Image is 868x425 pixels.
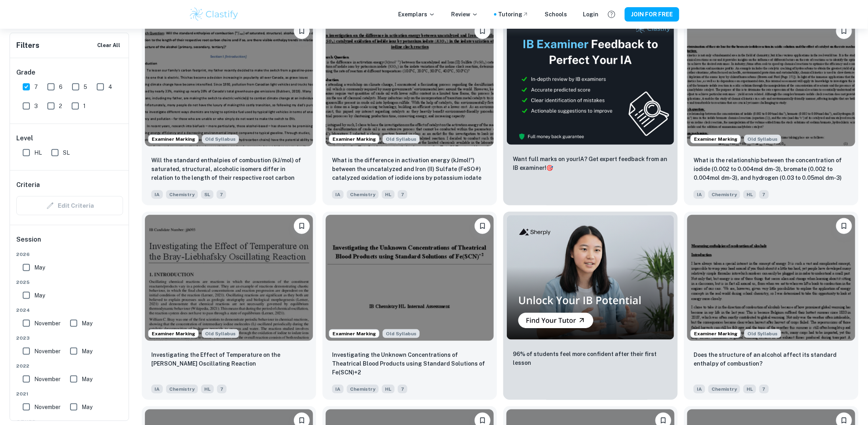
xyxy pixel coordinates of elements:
span: November [34,347,61,356]
div: Starting from the May 2025 session, the Chemistry IA requirements have changed. It's OK to refer ... [202,135,239,144]
a: Examiner MarkingStarting from the May 2025 session, the Chemistry IA requirements have changed. I... [323,17,497,205]
span: Examiner Marking [329,136,379,143]
img: Chemistry IA example thumbnail: What is the difference in activation ene [326,20,494,146]
span: 2025 [16,279,123,286]
a: Tutoring [498,10,529,19]
span: Old Syllabus [744,329,781,338]
p: Investigating the Effect of Temperature on the Bray-Liebhafsky Oscillating Reaction [151,350,307,368]
span: Chemistry [166,190,198,199]
span: Old Syllabus [202,135,239,144]
a: Thumbnail96% of students feel more confident after their first lesson [503,212,678,400]
span: May [34,291,45,300]
span: May [34,263,45,272]
p: Want full marks on your IA ? Get expert feedback from an IB examiner! [513,155,668,172]
span: SL [63,148,70,157]
a: Examiner MarkingStarting from the May 2025 session, the Chemistry IA requirements have changed. I... [142,212,316,400]
div: Criteria filters are unavailable when searching by topic [16,196,123,215]
span: 2021 [16,390,123,397]
h6: Criteria [16,180,40,190]
span: 7 [759,385,769,394]
span: 7 [398,190,407,199]
span: 5 [84,83,87,91]
span: 7 [759,190,769,199]
span: IA [332,385,344,394]
h6: Level [16,134,123,143]
img: Chemistry IA example thumbnail: Investigating the Unknown Concentrations [326,215,494,341]
span: HL [382,190,395,199]
div: Starting from the May 2025 session, the Chemistry IA requirements have changed. It's OK to refer ... [202,329,239,338]
p: Exemplars [398,10,435,19]
span: Chemistry [708,385,740,394]
button: JOIN FOR FREE [625,7,679,22]
a: Schools [545,10,567,19]
button: Please log in to bookmark exemplars [294,23,310,39]
p: Review [451,10,478,19]
span: 2024 [16,307,123,314]
span: Old Syllabus [744,135,781,144]
span: Chemistry [708,190,740,199]
span: Examiner Marking [691,136,741,143]
span: 4 [108,83,112,91]
div: Starting from the May 2025 session, the Chemistry IA requirements have changed. It's OK to refer ... [383,329,420,338]
p: What is the difference in activation energy (kJmol!") between the uncatalyzed and Iron (II) Sulfa... [332,156,487,183]
a: ThumbnailWant full marks on yourIA? Get expert feedback from an IB examiner! [503,17,678,205]
span: 2026 [16,251,123,258]
img: Thumbnail [506,215,674,340]
span: IA [151,190,163,199]
div: Starting from the May 2025 session, the Chemistry IA requirements have changed. It's OK to refer ... [383,135,420,144]
span: November [34,319,61,328]
span: Examiner Marking [329,330,379,337]
span: Chemistry [347,190,379,199]
button: Clear All [95,39,122,51]
span: 7 [217,385,227,394]
img: Chemistry IA example thumbnail: Does the structure of an alcohol affect [687,215,855,341]
a: Login [583,10,598,19]
span: 2023 [16,334,123,342]
img: Chemistry IA example thumbnail: Investigating the Effect of Temperature [145,215,313,341]
a: Examiner MarkingStarting from the May 2025 session, the Chemistry IA requirements have changed. I... [142,17,316,205]
h6: Session [16,235,123,251]
p: Does the structure of an alcohol affect its standard enthalpy of combustion? [694,350,849,368]
span: May [82,375,92,384]
p: 96% of students feel more confident after their first lesson [513,350,668,367]
span: November [34,375,61,384]
a: Examiner MarkingStarting from the May 2025 session, the Chemistry IA requirements have changed. I... [323,212,497,400]
span: HL [743,385,756,394]
span: Old Syllabus [383,135,420,144]
span: 2 [59,102,62,110]
div: Starting from the May 2025 session, the Chemistry IA requirements have changed. It's OK to refer ... [744,329,781,338]
span: IA [694,190,705,199]
span: SL [201,190,213,199]
span: 2022 [16,362,123,370]
h6: Filters [16,40,39,51]
span: HL [382,385,395,394]
button: Please log in to bookmark exemplars [294,218,310,234]
span: May [82,347,92,356]
a: Examiner MarkingStarting from the May 2025 session, the Chemistry IA requirements have changed. I... [684,17,858,205]
button: Please log in to bookmark exemplars [836,23,852,39]
img: Thumbnail [506,20,674,145]
span: IA [694,385,705,394]
span: May [82,403,92,411]
button: Please log in to bookmark exemplars [475,218,491,234]
span: Examiner Marking [149,136,198,143]
span: 7 [34,83,38,91]
a: Examiner MarkingStarting from the May 2025 session, the Chemistry IA requirements have changed. I... [684,212,858,400]
span: 1 [83,102,86,110]
p: Will the standard enthalpies of combustion (kJ/mol) of saturated, structural, alcoholic isomers d... [151,156,307,183]
span: 3 [34,102,38,110]
img: Chemistry IA example thumbnail: Will the standard enthalpies of combusti [145,20,313,146]
span: HL [743,190,756,199]
button: Please log in to bookmark exemplars [836,218,852,234]
h6: Grade [16,68,123,77]
span: 7 [217,190,226,199]
span: November [34,403,61,411]
button: Help and Feedback [605,8,618,21]
span: 🎯 [546,165,553,171]
span: May [82,319,92,328]
div: Starting from the May 2025 session, the Chemistry IA requirements have changed. It's OK to refer ... [744,135,781,144]
span: HL [201,385,214,394]
span: IA [151,385,163,394]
